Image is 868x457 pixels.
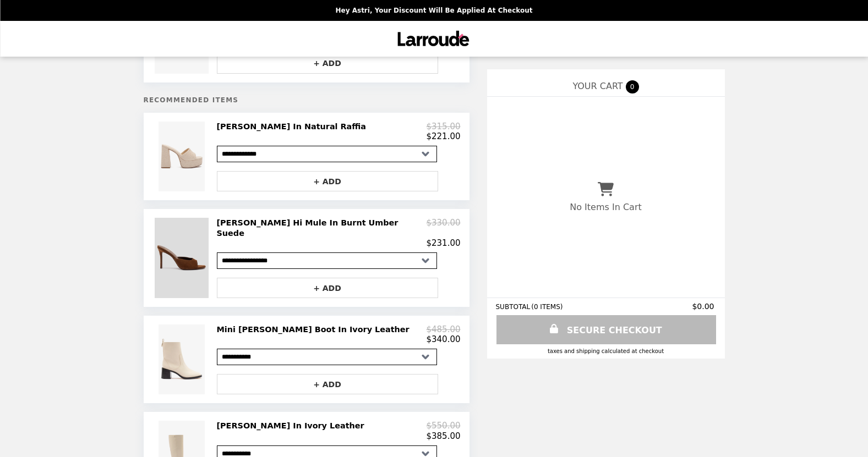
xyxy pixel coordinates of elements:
[496,348,716,354] div: Taxes and Shipping calculated at checkout
[217,349,437,365] select: Select a product variant
[217,324,414,334] h2: Mini [PERSON_NAME] Boot In Ivory Leather
[394,27,474,50] img: Brand Logo
[692,302,716,311] span: $0.00
[570,202,641,212] p: No Items In Cart
[217,421,369,431] h2: [PERSON_NAME] In Ivory Leather
[217,146,437,162] select: Select a product variant
[217,218,427,238] h2: [PERSON_NAME] Hi Mule In Burnt Umber Suede
[159,324,208,394] img: Mini Ricky Boot In Ivory Leather
[217,122,371,131] h2: [PERSON_NAME] In Natural Raffia
[626,80,639,93] span: 0
[217,374,438,394] button: + ADD
[426,324,460,334] p: $485.00
[426,218,460,238] p: $330.00
[531,303,563,311] span: ( 0 ITEMS )
[155,218,211,298] img: Jasmine Hi Mule In Burnt Umber Suede
[217,252,437,269] select: Select a product variant
[426,238,460,248] p: $231.00
[217,278,438,298] button: + ADD
[336,7,533,14] p: Hey Astri, your discount will be applied at checkout
[426,131,460,141] p: $221.00
[159,122,208,191] img: Dolly Mule In Natural Raffia
[572,81,623,91] span: YOUR CART
[426,334,460,344] p: $340.00
[217,171,438,191] button: + ADD
[426,122,460,131] p: $315.00
[426,431,460,441] p: $385.00
[426,421,460,431] p: $550.00
[496,303,532,311] span: SUBTOTAL
[144,96,470,104] h5: Recommended Items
